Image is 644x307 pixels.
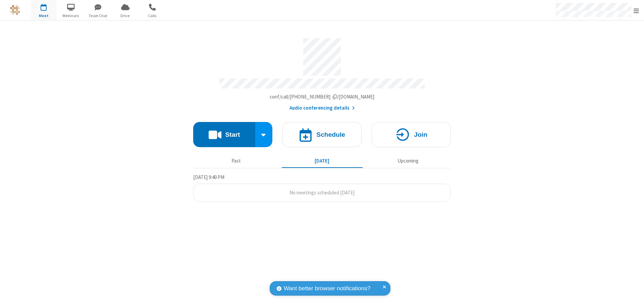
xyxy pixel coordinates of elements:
[86,13,111,19] span: Team Chat
[140,13,165,19] span: Calls
[284,284,370,293] span: Want better browser notifications?
[289,104,355,112] button: Audio conferencing details
[193,122,255,147] button: Start
[193,174,224,180] span: [DATE] 9:40 PM
[10,5,20,15] img: QA Selenium DO NOT DELETE OR CHANGE
[282,122,362,147] button: Schedule
[270,94,375,100] span: Copy my meeting room link
[193,33,451,112] section: Account details
[31,13,56,19] span: Meet
[225,131,240,138] h4: Start
[58,13,84,19] span: Webinars
[414,131,427,138] h4: Join
[255,122,273,147] div: Start conference options
[316,131,345,138] h4: Schedule
[368,155,448,167] button: Upcoming
[113,13,138,19] span: Drive
[270,93,375,101] button: Copy my meeting room linkCopy my meeting room link
[193,173,451,202] section: Today's Meetings
[196,155,277,167] button: Past
[282,155,363,167] button: [DATE]
[372,122,451,147] button: Join
[289,189,355,196] span: No meetings scheduled [DATE]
